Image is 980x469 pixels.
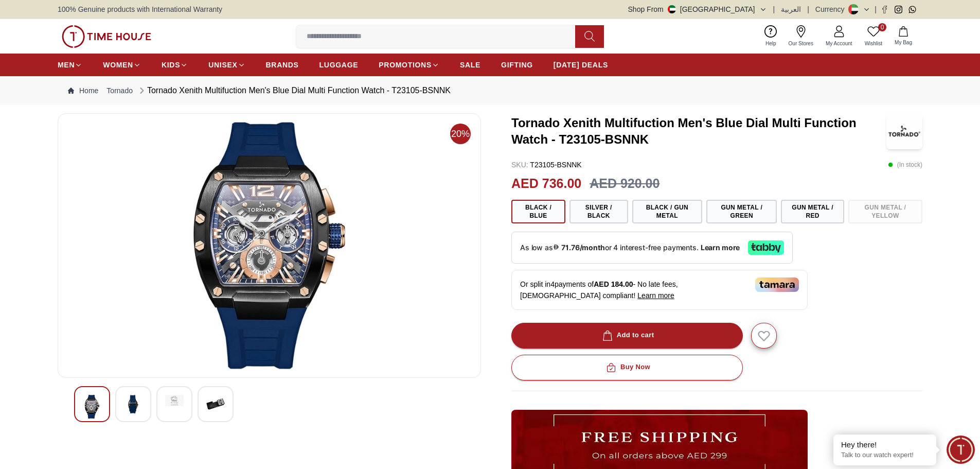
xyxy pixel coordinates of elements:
button: Add to cart [511,323,743,349]
span: AED 184.00 [594,280,633,288]
button: Gun Metal / Green [706,200,777,223]
img: Tornado Xenith Multifuction Men's Blue Dial Multi Function Watch - T23105-BSNNK [124,395,142,413]
span: SKU : [511,161,528,169]
span: | [807,4,809,14]
button: Silver / Black [569,200,628,223]
a: GIFTING [501,56,533,74]
span: Learn more [637,291,674,300]
span: KIDS [162,60,180,70]
a: Our Stores [782,23,819,49]
div: Buy Now [604,361,650,373]
img: Tornado Xenith Multifuction Men's Blue Dial Multi Function Watch - T23105-BSNNK [66,122,472,369]
nav: Breadcrumb [58,76,922,105]
button: My Bag [888,24,918,48]
span: BRANDS [266,60,299,70]
div: Or split in 4 payments of - No late fees, [DEMOGRAPHIC_DATA] compliant! [511,270,808,310]
span: 100% Genuine products with International Warranty [58,4,222,14]
a: SALE [460,56,480,74]
img: United Arab Emirates [668,5,676,13]
img: ... [62,25,151,48]
span: LUGGAGE [319,60,359,70]
button: Buy Now [511,355,743,380]
button: Black / Blue [511,200,565,223]
a: KIDS [162,56,188,74]
span: Our Stores [785,40,817,47]
a: LUGGAGE [319,56,359,74]
p: Talk to our watch expert! [841,451,929,460]
p: T23105-BSNNK [511,160,582,170]
span: My Account [822,40,857,47]
span: WOMEN [103,60,133,70]
span: | [773,4,775,14]
button: العربية [781,4,801,14]
button: Shop From[GEOGRAPHIC_DATA] [628,4,767,14]
button: Gun Metal / Red [781,200,844,223]
div: Tornado Xenith Multifuction Men's Blue Dial Multi Function Watch - T23105-BSNNK [137,84,451,97]
span: GIFTING [501,60,533,70]
img: Tornado Xenith Multifuction Men's Blue Dial Multi Function Watch - T23105-BSNNK [886,113,922,149]
div: Chat Widget [947,436,975,464]
span: 0 [878,23,886,31]
a: Instagram [895,6,902,13]
div: Currency [815,4,849,14]
span: PROMOTIONS [379,60,432,70]
a: [DATE] DEALS [554,56,608,74]
span: 20% [450,124,471,144]
p: ( In stock ) [888,160,922,170]
div: Hey there! [841,440,929,450]
span: Help [761,40,780,47]
a: 0Wishlist [859,23,888,49]
h2: AED 736.00 [511,174,581,194]
button: Black / Gun Metal [632,200,703,223]
h3: AED 920.00 [590,174,660,194]
img: Tornado Xenith Multifuction Men's Blue Dial Multi Function Watch - T23105-BSNNK [83,395,101,419]
a: Help [759,23,782,49]
span: [DATE] DEALS [554,60,608,70]
a: BRANDS [266,56,299,74]
span: My Bag [890,39,916,46]
a: Home [68,85,98,96]
a: PROMOTIONS [379,56,439,74]
a: MEN [58,56,82,74]
img: Tornado Xenith Multifuction Men's Blue Dial Multi Function Watch - T23105-BSNNK [165,395,184,406]
a: WOMEN [103,56,141,74]
h3: Tornado Xenith Multifuction Men's Blue Dial Multi Function Watch - T23105-BSNNK [511,115,886,148]
img: Tornado Xenith Multifuction Men's Blue Dial Multi Function Watch - T23105-BSNNK [206,395,225,413]
a: UNISEX [208,56,245,74]
a: Facebook [881,6,888,13]
span: MEN [58,60,75,70]
img: Tamara [755,277,799,292]
div: Add to cart [600,329,654,341]
span: SALE [460,60,480,70]
span: | [875,4,877,14]
span: Wishlist [861,40,886,47]
a: Tornado [106,85,133,96]
a: Whatsapp [908,6,916,13]
span: UNISEX [208,60,237,70]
